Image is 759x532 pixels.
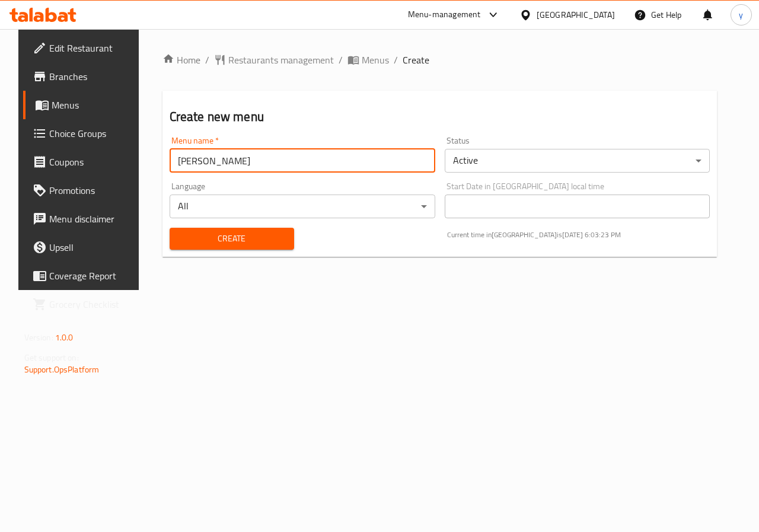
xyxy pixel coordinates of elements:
span: Coverage Report [49,269,136,283]
span: Version: [24,330,53,345]
nav: breadcrumb [162,53,717,67]
span: y [739,8,743,21]
div: Active [445,149,710,173]
span: Menu disclaimer [49,212,136,226]
span: Branches [49,69,136,84]
span: Get support on: [24,350,79,365]
a: Grocery Checklist [23,290,145,318]
p: Current time in [GEOGRAPHIC_DATA] is [DATE] 6:03:23 PM [447,230,710,240]
span: Upsell [49,240,136,254]
a: Upsell [23,233,145,262]
a: Edit Restaurant [23,34,145,62]
span: Grocery Checklist [49,297,136,311]
li: / [394,53,398,67]
a: Choice Groups [23,119,145,148]
a: Branches [23,62,145,91]
div: All [170,195,435,218]
span: Restaurants management [228,53,334,67]
a: Menus [347,53,389,67]
a: Coupons [23,148,145,176]
a: Home [162,53,200,67]
a: Coverage Report [23,262,145,290]
a: Restaurants management [214,53,334,67]
span: Menus [362,53,389,67]
li: / [339,53,343,67]
span: Menus [52,98,136,112]
span: Create [403,53,429,67]
span: Promotions [49,183,136,197]
a: Promotions [23,176,145,205]
li: / [205,53,209,67]
span: 1.0.0 [55,330,74,345]
span: Edit Restaurant [49,41,136,55]
a: Support.OpsPlatform [24,362,100,377]
h2: Create new menu [170,108,710,126]
span: Coupons [49,155,136,169]
div: [GEOGRAPHIC_DATA] [537,8,615,21]
a: Menus [23,91,145,119]
span: Create [179,231,285,246]
a: Menu disclaimer [23,205,145,233]
input: Please enter Menu name [170,149,435,173]
button: Create [170,228,294,250]
span: Choice Groups [49,126,136,141]
div: Menu-management [408,8,481,22]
